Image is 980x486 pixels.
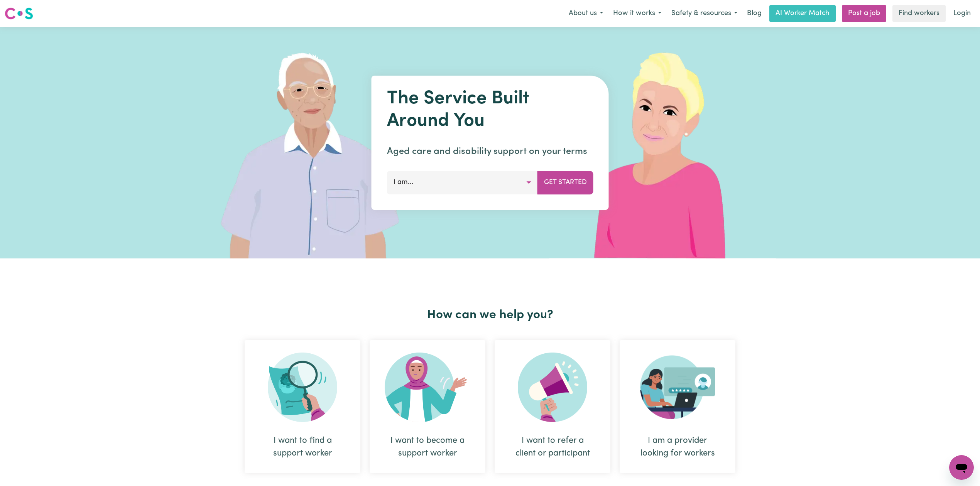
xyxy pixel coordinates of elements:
img: Become Worker [385,353,470,422]
a: Find workers [892,5,946,22]
div: I want to become a support worker [388,434,467,460]
a: AI Worker Match [769,5,836,22]
img: Refer [518,353,587,422]
button: Safety & resources [666,5,742,22]
div: I want to become a support worker [370,340,485,473]
iframe: Button to launch messaging window [949,455,974,480]
div: I want to refer a client or participant [495,340,610,473]
a: Careseekers logo [5,5,33,22]
div: I am a provider looking for workers [620,340,735,473]
div: I want to find a support worker [245,340,360,473]
img: Provider [640,353,715,422]
a: Blog [742,5,766,22]
img: Careseekers logo [5,7,33,20]
button: I am... [387,171,538,194]
button: Get Started [537,171,593,194]
a: Login [949,5,975,22]
img: Search [268,353,337,422]
h2: How can we help you? [240,308,740,322]
div: I want to refer a client or participant [513,434,592,460]
div: I want to find a support worker [263,434,342,460]
h1: The Service Built Around You [387,88,593,132]
div: I am a provider looking for workers [638,434,717,460]
a: Post a job [842,5,886,22]
button: How it works [608,5,666,22]
p: Aged care and disability support on your terms [387,145,593,159]
button: About us [564,5,608,22]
